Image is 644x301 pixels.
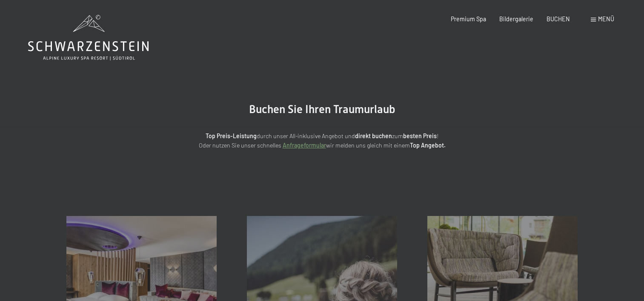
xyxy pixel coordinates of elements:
[547,15,570,23] a: BUCHEN
[249,103,395,116] span: Buchen Sie Ihren Traumurlaub
[135,131,509,150] p: durch unser All-inklusive Angebot und zum ! Oder nutzen Sie unser schnelles wir melden uns gleich...
[410,142,446,149] strong: Top Angebot.
[206,132,257,139] strong: Top Preis-Leistung
[499,15,533,23] a: Bildergalerie
[283,142,326,149] a: Anfrageformular
[355,132,392,139] strong: direkt buchen
[451,15,486,23] a: Premium Spa
[403,132,437,139] strong: besten Preis
[598,15,614,23] span: Menü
